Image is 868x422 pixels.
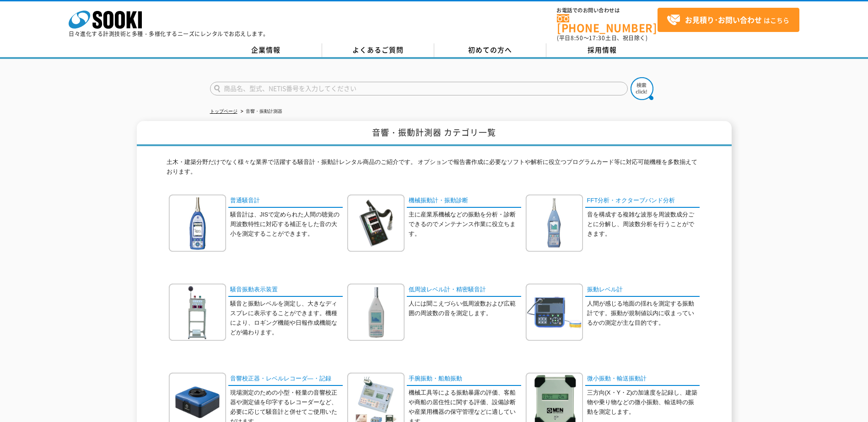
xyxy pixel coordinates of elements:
[585,195,700,208] a: FFT分析・オクターブバンド分析
[667,13,789,27] span: はこちら
[239,107,282,116] li: 音響・振動計測器
[407,373,521,386] a: 手腕振動・船舶振動
[230,210,343,238] p: 騒音計は、JISで定められた人間の聴覚の周波数特性に対応する補正をした音の大小を測定することができます。
[468,45,512,55] span: 初めての方へ
[587,210,700,238] p: 音を構成する複雑な波形を周波数成分ごとに分解し、周波数分析を行うことができます。
[167,158,702,181] p: 土木・建築分野だけでなく様々な業界で活躍する騒音計・振動計レンタル商品のご紹介です。 オプションで報告書作成に必要なソフトや解析に役立つプログラムカード等に対応可能機種を多数揃えております。
[169,195,226,252] img: 普通騒音計
[347,284,404,341] img: 低周波レベル計・精密騒音計
[407,195,521,208] a: 機械振動計・振動診断
[137,121,732,146] h1: 音響・振動計測器 カテゴリ一覧
[526,284,583,341] img: 振動レベル計
[210,43,322,57] a: 企業情報
[169,284,226,341] img: 騒音振動表示装置
[210,82,628,95] input: 商品名、型式、NETIS番号を入力してください
[230,299,343,337] p: 騒音と振動レベルを測定し、大きなディスプレに表示することができます。機種により、ロギング機能や日報作成機能などが備わります。
[546,43,658,57] a: 採用情報
[587,299,700,327] p: 人間が感じる地面の揺れを測定する振動計です。振動が規制値以内に収まっているかの測定が主な目的です。
[228,284,343,297] a: 騒音振動表示装置
[409,210,521,238] p: 主に産業系機械などの振動を分析・診断できるのでメンテナンス作業に役立ちます。
[322,43,434,57] a: よくあるご質問
[585,284,700,297] a: 振動レベル計
[557,14,658,33] a: [PHONE_NUMBER]
[557,34,647,42] span: (平日 ～ 土日、祝日除く)
[409,299,521,318] p: 人には聞こえづらい低周波数および広範囲の周波数の音を測定します。
[347,195,404,252] img: 機械振動計・振動診断
[228,373,343,386] a: 音響校正器・レベルレコーダ―・記録
[631,77,653,100] img: btn_search.png
[434,43,546,57] a: 初めての方へ
[407,284,521,297] a: 低周波レベル計・精密騒音計
[571,34,583,42] span: 8:50
[587,388,700,417] p: 三方向(X・Y・Z)の加速度を記録し、建築物や乗り物などの微小振動、輸送時の振動を測定します。
[685,14,762,25] strong: お見積り･お問い合わせ
[658,8,799,32] a: お見積り･お問い合わせはこちら
[69,31,269,37] p: 日々進化する計測技術と多種・多様化するニーズにレンタルでお応えします。
[589,34,605,42] span: 17:30
[557,8,658,13] span: お電話でのお問い合わせは
[585,373,700,386] a: 微小振動・輸送振動計
[210,109,237,114] a: トップページ
[228,195,343,208] a: 普通騒音計
[526,195,583,252] img: FFT分析・オクターブバンド分析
